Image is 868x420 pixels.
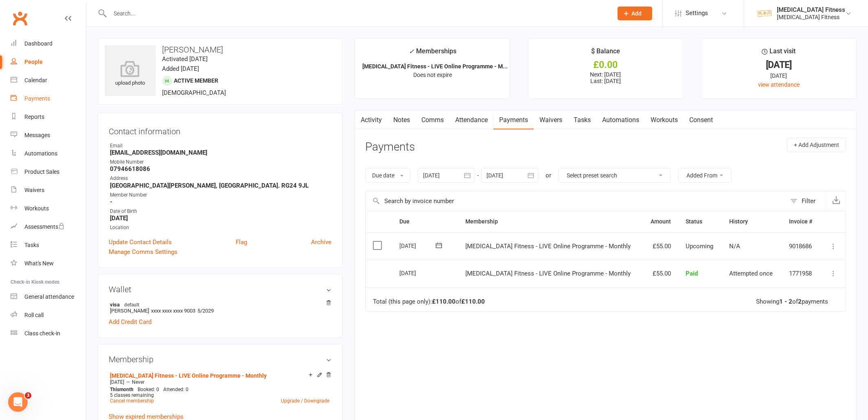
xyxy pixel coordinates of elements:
div: Reports [24,114,44,120]
a: Flag [236,237,247,247]
div: Workouts [24,205,49,212]
i: ✓ [409,48,414,55]
div: Waivers [24,187,44,193]
span: N/A [729,243,740,250]
td: 9018686 [782,232,820,260]
span: Active member [174,77,218,84]
span: [MEDICAL_DATA] Fitness - LIVE Online Programme - Monthly [465,243,631,250]
a: Product Sales [11,163,86,181]
input: Search by invoice number [366,191,786,211]
div: or [546,171,551,180]
div: Member Number [110,191,331,199]
span: Never [132,379,145,385]
a: Notes [388,111,416,129]
div: People [24,59,43,65]
th: Status [679,211,722,232]
div: Class check-in [24,330,60,337]
span: Attempted once [729,270,773,277]
div: Assessments [24,223,65,230]
a: Waivers [11,181,86,199]
span: 5 classes remaining [110,392,154,398]
a: Payments [493,111,534,129]
a: Upgrade / Downgrade [281,398,329,404]
a: Calendar [11,71,86,90]
h3: Payments [365,141,415,153]
div: Filter [802,196,815,206]
span: Attended: 0 [163,387,189,392]
iframe: Intercom live chat [8,392,28,412]
a: Manage Comms Settings [109,247,178,257]
a: [MEDICAL_DATA] Fitness - LIVE Online Programme - Monthly [110,372,267,379]
div: General attendance [24,293,74,300]
div: — [108,379,331,385]
strong: [DATE] [110,214,331,222]
div: [DATE] [709,71,849,80]
button: + Add Adjustment [787,138,846,152]
a: Payments [11,90,86,108]
th: Membership [458,211,642,232]
h3: Wallet [109,285,331,294]
a: Comms [416,111,449,129]
strong: - [110,198,331,206]
td: £55.00 [642,232,678,260]
a: Waivers [534,111,568,129]
th: Amount [642,211,678,232]
span: Does not expire [413,72,452,78]
strong: 07946618086 [110,165,331,173]
div: [DATE] [399,267,437,279]
div: [DATE] [399,239,437,252]
a: Reports [11,108,86,126]
time: Activated [DATE] [162,55,208,63]
span: [DEMOGRAPHIC_DATA] [162,89,226,96]
a: Attendance [449,111,493,129]
span: 3 [25,392,31,399]
img: thumb_image1569280052.png [756,5,773,22]
div: Last visit [762,46,796,61]
div: Messages [24,132,50,138]
input: Search... [107,8,607,19]
span: Paid [686,270,698,277]
a: Automations [596,111,645,129]
p: Next: [DATE] Last: [DATE] [536,71,676,84]
time: Added [DATE] [162,65,199,72]
strong: visa [110,301,327,308]
a: Roll call [11,306,86,324]
a: Class kiosk mode [11,324,86,343]
span: Upcoming [686,243,714,250]
td: £55.00 [642,260,678,287]
a: Cancel membership [110,398,154,404]
a: Clubworx [10,8,30,28]
div: month [108,387,136,392]
div: Date of Birth [110,208,331,215]
a: Assessments [11,218,86,236]
button: Added From [678,168,732,183]
div: Showing of payments [756,298,828,305]
a: Dashboard [11,35,86,53]
a: Add Credit Card [109,317,151,327]
strong: 1 - 2 [779,298,792,305]
div: What's New [24,260,54,267]
a: Workouts [645,111,684,129]
li: [PERSON_NAME] [109,300,331,315]
a: Archive [311,237,331,247]
div: Payments [24,95,50,102]
strong: [GEOGRAPHIC_DATA][PERSON_NAME], [GEOGRAPHIC_DATA]. RG24 9JL [110,182,331,189]
span: This [110,387,119,392]
h3: [PERSON_NAME] [105,45,335,54]
a: view attendance [758,81,800,88]
span: default [122,301,142,308]
a: General attendance kiosk mode [11,288,86,306]
th: Due [392,211,458,232]
strong: 2 [798,298,802,305]
th: Invoice # [782,211,820,232]
a: Tasks [568,111,596,129]
div: Calendar [24,77,47,83]
a: Automations [11,144,86,163]
div: Tasks [24,242,39,248]
a: Activity [355,111,388,129]
a: Tasks [11,236,86,254]
a: What's New [11,254,86,273]
a: Update Contact Details [109,237,172,247]
div: [MEDICAL_DATA] Fitness [777,6,845,13]
div: Automations [24,150,57,157]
